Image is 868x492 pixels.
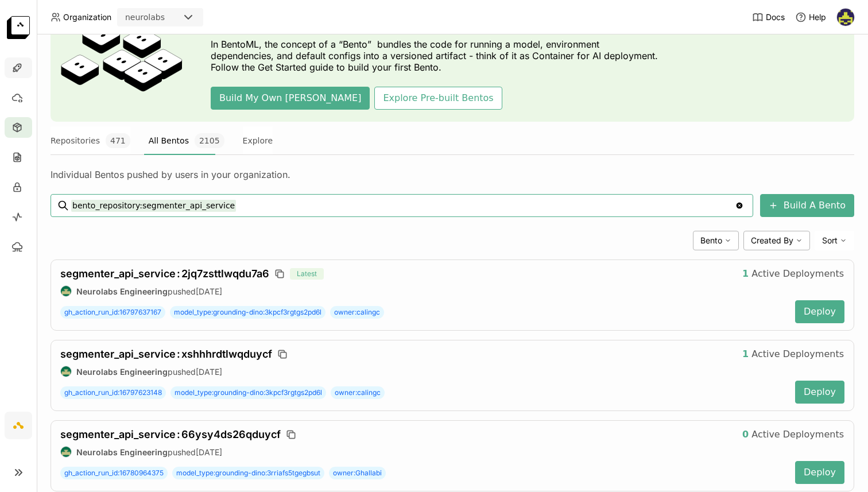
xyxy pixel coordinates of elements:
span: Bento [700,235,722,246]
strong: 1 [742,268,749,280]
span: 471 [106,133,130,148]
span: Docs [766,12,785,22]
span: Help [809,12,826,22]
span: gh_action_run_id:16797637167 [60,306,165,319]
input: Search [71,196,735,215]
strong: Neurolabs Engineering [76,447,168,457]
span: Active Deployments [751,348,844,360]
span: gh_action_run_id:16780964375 [60,467,168,479]
span: owner:calingc [331,386,385,399]
span: 2105 [195,133,224,148]
div: pushed [60,446,786,458]
span: Active Deployments [751,268,844,280]
div: neurolabs [125,11,165,23]
div: Individual Bentos pushed by users in your organization. [51,169,854,180]
button: Deploy [795,461,844,484]
strong: 0 [742,429,749,440]
div: Created By [743,231,810,250]
button: Repositories [51,126,130,155]
button: Build My Own [PERSON_NAME] [211,87,370,110]
span: model_type:grounding-dino:3kpcf3rgtgs2pd6l [170,386,326,399]
span: owner:Ghallabi [329,467,386,479]
img: logo [7,16,30,39]
div: Bento [693,231,739,250]
a: Docs [752,11,785,23]
span: Latest [290,268,324,280]
span: : [177,268,180,280]
span: segmenter_api_service xshhhrdtlwqduycf [60,348,272,360]
span: segmenter_api_service 66ysy4ds26qduycf [60,428,281,440]
span: owner:calingc [330,306,384,319]
button: 1Active Deployments [734,262,852,285]
strong: Neurolabs Engineering [76,286,168,296]
a: segmenter_api_service:2jq7zsttlwqdu7a6 [60,268,269,280]
strong: Neurolabs Engineering [76,367,168,377]
p: In BentoML, the concept of a “Bento” bundles the code for running a model, environment dependenci... [211,38,664,73]
span: : [177,348,180,360]
button: Deploy [795,300,844,323]
button: Explore [243,126,273,155]
span: [DATE] [196,286,222,296]
div: Help [795,11,826,23]
svg: Clear value [735,201,744,210]
img: Neurolabs Engineering [61,366,71,377]
a: segmenter_api_service:66ysy4ds26qduycf [60,428,281,441]
span: [DATE] [196,447,222,457]
button: Build A Bento [760,194,854,217]
img: Neurolabs Engineering [61,286,71,296]
span: model_type:grounding-dino:3rriafs5tgegbsut [172,467,324,479]
img: cover onboarding [60,22,183,98]
button: 0Active Deployments [734,423,852,446]
span: gh_action_run_id:16797623148 [60,386,166,399]
span: Sort [822,235,838,246]
span: : [177,428,180,440]
div: Sort [815,231,854,250]
div: pushed [60,366,786,377]
button: Explore Pre-built Bentos [374,87,502,110]
a: segmenter_api_service:xshhhrdtlwqduycf [60,348,272,361]
button: 1Active Deployments [734,343,852,366]
img: Neurolabs Engineering [61,447,71,457]
img: Farouk Ghallabi [837,9,854,26]
button: Deploy [795,381,844,404]
span: [DATE] [196,367,222,377]
strong: 1 [742,348,749,360]
span: segmenter_api_service 2jq7zsttlwqdu7a6 [60,268,269,280]
span: Organization [63,12,111,22]
input: Selected neurolabs. [166,12,167,24]
button: All Bentos [149,126,224,155]
div: pushed [60,285,786,297]
span: model_type:grounding-dino:3kpcf3rgtgs2pd6l [170,306,325,319]
span: Created By [751,235,793,246]
span: Active Deployments [751,429,844,440]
